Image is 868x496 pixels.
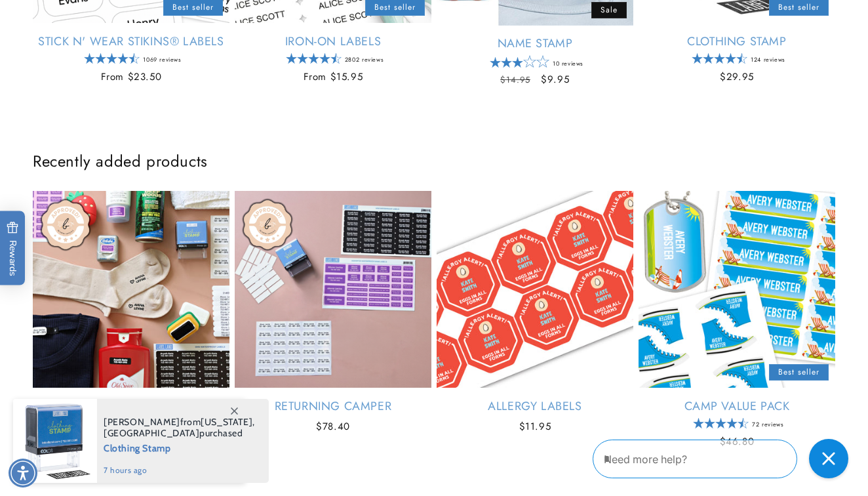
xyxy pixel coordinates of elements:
span: Rewards [7,222,19,276]
a: Returning Camper [235,399,431,414]
a: Allergy Labels [437,399,633,414]
span: Clothing Stamp [104,439,255,455]
a: Camp Value Pack [639,399,835,414]
h2: Recently added products [33,151,835,171]
div: Accessibility Menu [9,459,37,487]
span: from , purchased [104,417,255,439]
a: Name Stamp [437,36,633,51]
span: [US_STATE] [201,416,252,428]
ul: Slider [33,191,835,461]
iframe: Gorgias Floating Chat [593,434,855,483]
span: [GEOGRAPHIC_DATA] [104,427,199,439]
a: Stick N' Wear Stikins® Labels [33,34,229,49]
a: Clothing Stamp [639,34,835,49]
span: [PERSON_NAME] [104,416,180,428]
span: 7 hours ago [104,465,255,476]
a: Iron-On Labels [235,34,431,49]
